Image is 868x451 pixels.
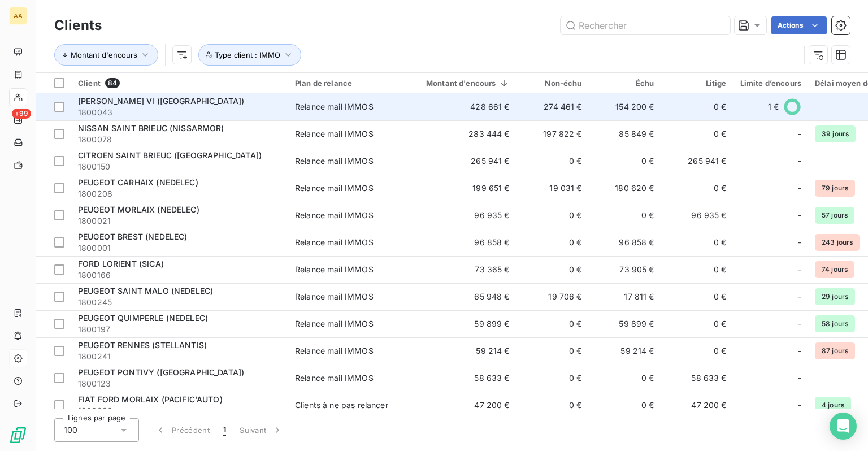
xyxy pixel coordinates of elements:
[78,96,244,106] span: [PERSON_NAME] VI ([GEOGRAPHIC_DATA])
[223,424,226,436] span: 1
[661,256,734,283] td: 0 €
[798,318,801,329] span: -
[517,392,589,419] td: 0 €
[517,175,589,202] td: 19 031 €
[295,79,399,88] div: Plan de relance
[295,291,374,302] div: Relance mail IMMOS
[78,242,281,254] span: 1800001
[78,205,199,214] span: PEUGEOT MORLAIX (NEDELEC)
[661,392,734,419] td: 47 200 €
[406,310,517,337] td: 59 899 €
[78,340,207,350] span: PEUGEOT RENNES (STELLANTIS)
[661,310,734,337] td: 0 €
[78,313,208,323] span: PEUGEOT QUIMPERLE (NEDELEC)
[295,345,374,357] div: Relance mail IMMOS
[12,109,31,119] span: +99
[295,128,374,140] div: Relance mail IMMOS
[9,7,27,25] div: AA
[406,229,517,256] td: 96 858 €
[517,229,589,256] td: 0 €
[406,175,517,202] td: 199 651 €
[815,288,855,305] span: 29 jours
[798,155,801,167] span: -
[740,79,801,88] div: Limite d’encours
[589,93,661,120] td: 154 200 €
[295,400,388,411] div: Clients à ne pas relancer
[589,365,661,392] td: 0 €
[798,345,801,357] span: -
[771,16,827,34] button: Actions
[517,256,589,283] td: 0 €
[661,229,734,256] td: 0 €
[406,93,517,120] td: 428 661 €
[798,210,801,221] span: -
[589,202,661,229] td: 0 €
[406,392,517,419] td: 47 200 €
[78,378,281,389] span: 1800123
[517,283,589,310] td: 19 706 €
[78,324,281,335] span: 1800197
[406,337,517,365] td: 59 214 €
[661,202,734,229] td: 96 935 €
[668,79,727,88] div: Litige
[406,283,517,310] td: 65 948 €
[798,128,801,140] span: -
[54,15,102,36] h3: Clients
[64,424,77,436] span: 100
[406,202,517,229] td: 96 935 €
[295,372,374,384] div: Relance mail IMMOS
[661,175,734,202] td: 0 €
[78,188,281,200] span: 1800208
[406,148,517,175] td: 265 941 €
[661,283,734,310] td: 0 €
[78,232,187,241] span: PEUGEOT BREST (NEDELEC)
[798,291,801,302] span: -
[589,175,661,202] td: 180 620 €
[295,318,374,329] div: Relance mail IMMOS
[661,337,734,365] td: 0 €
[589,337,661,365] td: 59 214 €
[295,264,374,275] div: Relance mail IMMOS
[295,237,374,248] div: Relance mail IMMOS
[78,405,281,417] span: 1800036
[413,79,510,88] div: Montant d'encours
[661,365,734,392] td: 58 633 €
[78,161,281,172] span: 1800150
[661,93,734,120] td: 0 €
[661,148,734,175] td: 265 941 €
[589,310,661,337] td: 59 899 €
[71,50,137,59] span: Montant d'encours
[798,264,801,275] span: -
[517,365,589,392] td: 0 €
[815,315,855,332] span: 58 jours
[523,79,582,88] div: Non-échu
[9,426,27,444] img: Logo LeanPay
[198,44,301,66] button: Type client : IMMO
[78,79,101,88] span: Client
[295,101,374,112] div: Relance mail IMMOS
[589,256,661,283] td: 73 905 €
[589,229,661,256] td: 96 858 €
[54,44,158,66] button: Montant d'encours
[798,183,801,194] span: -
[596,79,654,88] div: Échu
[798,372,801,384] span: -
[589,148,661,175] td: 0 €
[233,418,290,442] button: Suivant
[561,16,730,34] input: Rechercher
[517,337,589,365] td: 0 €
[815,125,856,142] span: 39 jours
[406,256,517,283] td: 73 365 €
[78,270,281,281] span: 1800166
[661,120,734,148] td: 0 €
[216,418,233,442] button: 1
[215,50,280,59] span: Type client : IMMO
[830,413,857,440] div: Open Intercom Messenger
[105,78,120,88] span: 84
[295,210,374,221] div: Relance mail IMMOS
[815,397,851,414] span: 4 jours
[815,207,854,224] span: 57 jours
[295,155,374,167] div: Relance mail IMMOS
[78,351,281,362] span: 1800241
[517,93,589,120] td: 274 461 €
